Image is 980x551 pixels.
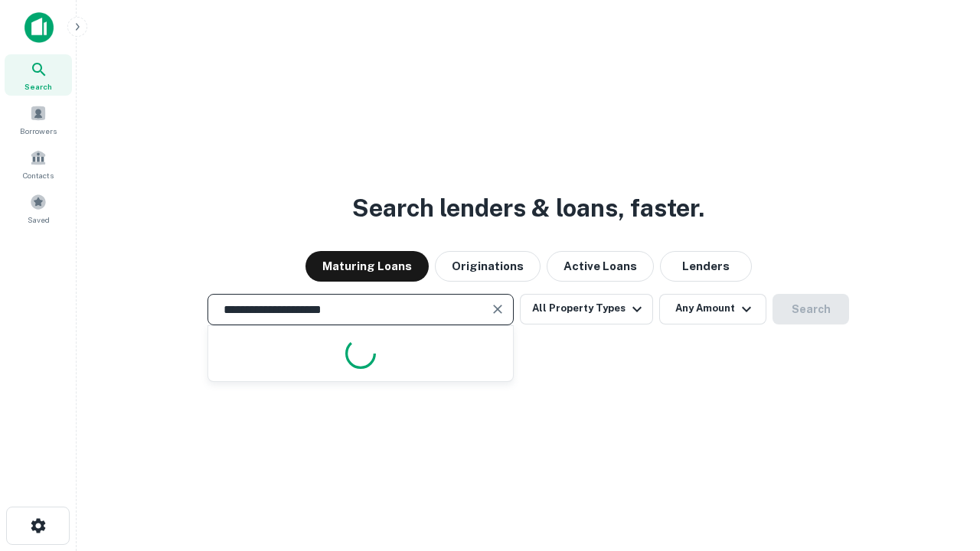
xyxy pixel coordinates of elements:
[903,429,980,502] iframe: Chat Widget
[659,294,766,324] button: Any Amount
[5,99,72,140] a: Borrowers
[24,80,52,93] span: Search
[352,190,704,227] h3: Search lenders & loans, faster.
[435,251,541,282] button: Originations
[20,125,57,137] span: Borrowers
[547,251,654,282] button: Active Loans
[5,187,72,229] a: Saved
[28,214,50,226] span: Saved
[5,143,72,184] a: Contacts
[305,251,429,282] button: Maturing Loans
[5,54,72,96] a: Search
[520,294,653,324] button: All Property Types
[660,251,752,282] button: Lenders
[23,169,54,181] span: Contacts
[24,12,54,43] img: capitalize-icon.png
[487,298,508,320] button: Clear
